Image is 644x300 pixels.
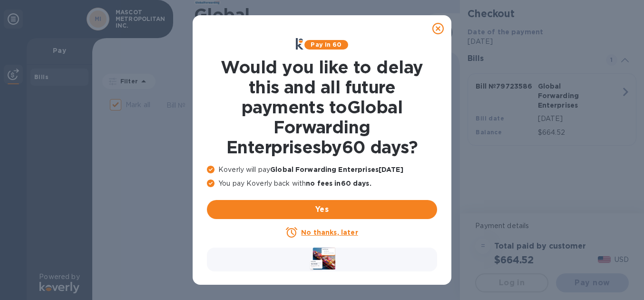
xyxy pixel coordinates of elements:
[207,200,437,219] button: Yes
[207,57,437,157] h1: Would you like to delay this and all future payments to Global Forwarding Enterprises by 60 days ?
[270,166,403,173] b: Global Forwarding Enterprises [DATE]
[207,179,437,189] p: You pay Koverly back with
[306,180,371,187] b: no fees in 60 days .
[311,41,342,48] b: Pay in 60
[301,229,358,236] u: No thanks, later
[215,204,429,215] span: Yes
[207,165,437,175] p: Koverly will pay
